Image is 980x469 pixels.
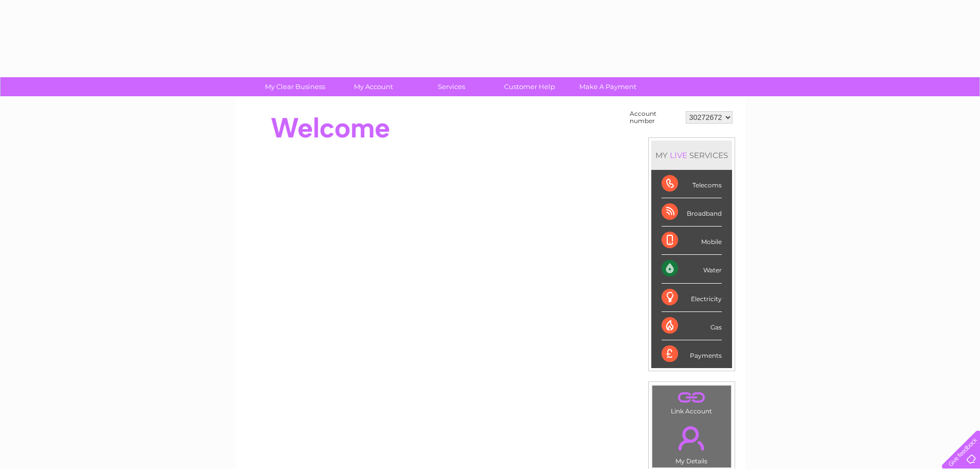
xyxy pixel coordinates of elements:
td: My Details [652,418,732,468]
a: Customer Help [487,77,572,96]
a: Make A Payment [565,77,650,96]
a: . [655,388,728,406]
div: Gas [662,312,722,340]
div: Telecoms [662,170,722,198]
div: Water [662,255,722,283]
td: Account number [627,108,683,127]
div: Electricity [662,284,722,312]
div: Mobile [662,227,722,255]
div: LIVE [668,150,689,160]
a: . [655,420,728,456]
a: My Account [331,77,416,96]
div: Payments [662,340,722,368]
div: Broadband [662,198,722,227]
div: MY SERVICES [651,141,732,170]
a: My Clear Business [253,77,337,96]
td: Link Account [652,385,732,418]
a: Services [409,77,494,96]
